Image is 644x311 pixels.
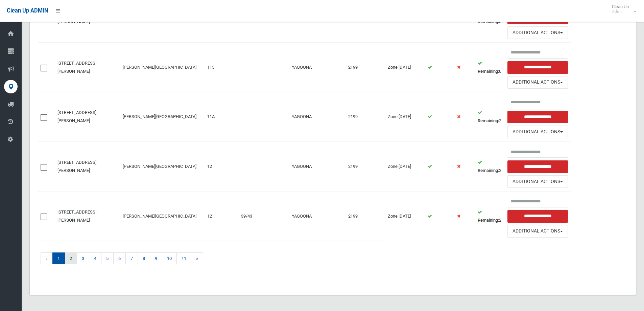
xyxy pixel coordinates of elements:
a: 9 [150,252,162,264]
a: [STREET_ADDRESS][PERSON_NAME] [57,160,96,173]
strong: Remaining: [478,118,499,123]
td: Zone [DATE] [385,42,425,92]
td: 2 [475,191,504,241]
button: Additional Actions [507,126,568,138]
td: 11A [205,92,239,142]
td: YAGOONA [289,42,345,92]
span: Clean Up ADMIN [7,7,48,14]
a: 8 [138,252,150,264]
strong: Remaining: [478,69,499,74]
td: [PERSON_NAME][GEOGRAPHIC_DATA] [120,142,205,192]
td: 2 [475,92,504,142]
span: Clean Up [609,4,636,14]
td: [PERSON_NAME][GEOGRAPHIC_DATA] [120,92,205,142]
td: YAGOONA [289,142,345,192]
a: 3 [77,252,89,264]
td: 39/43 [238,191,269,241]
td: 2 [475,142,504,192]
small: Admin [612,9,629,14]
a: 11 [176,252,191,264]
td: 2199 [345,142,385,192]
td: YAGOONA [289,191,345,241]
a: 10 [162,252,177,264]
strong: Remaining: [478,168,499,173]
span: 1 [52,252,65,264]
td: 0 [475,42,504,92]
a: 6 [113,252,126,264]
strong: Remaining: [478,218,499,223]
a: [STREET_ADDRESS][PERSON_NAME] [57,209,96,223]
td: 115 [205,42,239,92]
button: Additional Actions [507,175,568,188]
td: 2199 [345,191,385,241]
a: 7 [125,252,138,264]
td: Zone [DATE] [385,142,425,192]
a: [STREET_ADDRESS][PERSON_NAME] [57,110,96,123]
td: Zone [DATE] [385,191,425,241]
a: » [191,252,203,264]
td: 12 [205,191,239,241]
td: 2199 [345,92,385,142]
td: [PERSON_NAME][GEOGRAPHIC_DATA] [120,42,205,92]
button: Additional Actions [507,76,568,89]
td: Zone [DATE] [385,92,425,142]
button: Additional Actions [507,26,568,39]
td: YAGOONA [289,92,345,142]
td: 12 [205,142,239,192]
a: 5 [101,252,114,264]
button: Additional Actions [507,225,568,238]
td: 2199 [345,42,385,92]
a: 4 [89,252,101,264]
a: 2 [65,252,77,264]
td: [PERSON_NAME][GEOGRAPHIC_DATA] [120,191,205,241]
span: « [41,252,53,264]
a: [STREET_ADDRESS][PERSON_NAME] [57,61,96,74]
